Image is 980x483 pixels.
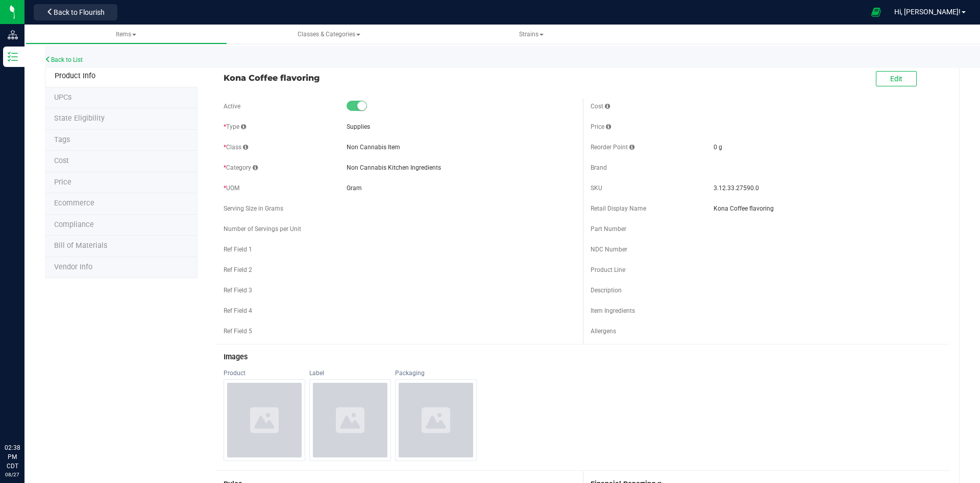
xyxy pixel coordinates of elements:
[224,353,942,361] h3: Images
[224,144,248,151] span: Class
[591,144,634,151] span: Reorder Point
[591,266,625,273] span: Product Line
[224,72,575,84] span: Kona Coffee flavoring
[54,241,107,250] span: Bill of Materials
[591,185,602,192] span: SKU
[45,56,83,63] a: Back to List
[224,225,301,233] span: Number of Servings per Unit
[5,443,20,471] p: 02:38 PM CDT
[519,31,544,38] span: Strains
[890,75,902,83] span: Edit
[714,204,942,213] span: Kona Coffee flavoring
[591,307,635,314] span: Item Ingredients
[224,246,252,253] span: Ref Field 1
[591,123,611,130] span: Price
[591,328,616,335] span: Allergens
[347,164,441,171] span: Non Cannabis Kitchen Ingredients
[30,400,42,412] iframe: Resource center unread badge
[876,71,917,86] button: Edit
[591,164,607,171] span: Brand
[714,183,942,193] span: 3.12.33.27590.0
[224,164,258,171] span: Category
[224,369,305,377] div: Product
[591,225,626,233] span: Part Number
[54,114,105,123] span: Tag
[224,307,252,314] span: Ref Field 4
[8,30,18,40] inline-svg: Distribution
[298,31,360,38] span: Classes & Categories
[591,103,610,110] span: Cost
[224,328,252,335] span: Ref Field 5
[34,4,117,20] button: Back to Flourish
[116,31,136,38] span: Items
[347,185,362,192] span: Gram
[8,52,18,62] inline-svg: Inventory
[224,266,252,273] span: Ref Field 2
[54,93,71,102] span: Tag
[224,185,239,192] span: UOM
[591,205,646,212] span: Retail Display Name
[54,220,94,229] span: Compliance
[395,369,477,377] div: Packaging
[224,123,246,130] span: Type
[865,2,888,22] span: Open Ecommerce Menu
[224,103,240,110] span: Active
[5,471,20,478] p: 08/27
[224,205,283,212] span: Serving Size in Grams
[10,401,41,432] iframe: Resource center
[347,123,370,130] span: Supplies
[224,287,252,294] span: Ref Field 3
[54,178,71,187] span: Price
[54,199,94,208] span: Ecommerce
[54,8,105,16] span: Back to Flourish
[54,135,70,144] span: Tag
[54,156,69,165] span: Cost
[591,287,622,294] span: Description
[55,72,95,80] span: Product Info
[894,8,961,16] span: Hi, [PERSON_NAME]!
[591,246,627,253] span: NDC Number
[309,369,391,377] div: Label
[714,144,722,151] span: 0 g
[347,144,400,151] span: Non Cannabis Item
[54,263,92,271] span: Vendor Info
